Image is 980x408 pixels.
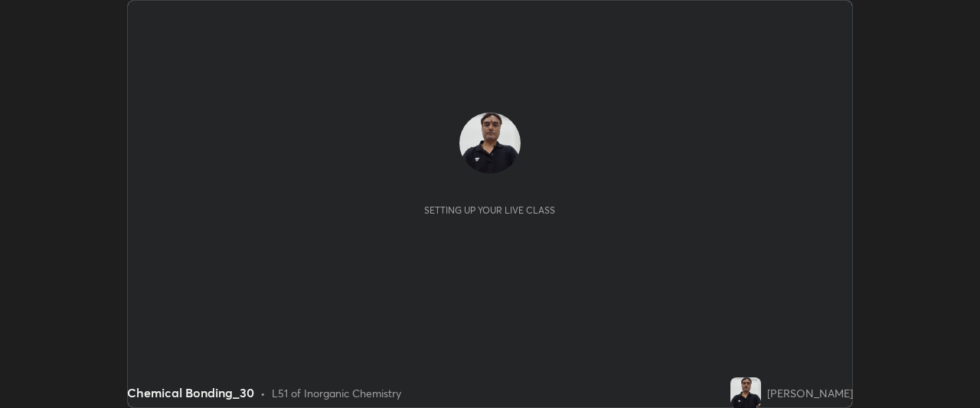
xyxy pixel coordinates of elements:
[730,377,761,408] img: 2746b4ae3dd242b0847139de884b18c5.jpg
[424,204,555,216] div: Setting up your live class
[767,385,853,401] div: [PERSON_NAME]
[272,385,401,401] div: L51 of Inorganic Chemistry
[127,384,254,402] div: Chemical Bonding_30
[260,385,266,401] div: •
[459,113,521,174] img: 2746b4ae3dd242b0847139de884b18c5.jpg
